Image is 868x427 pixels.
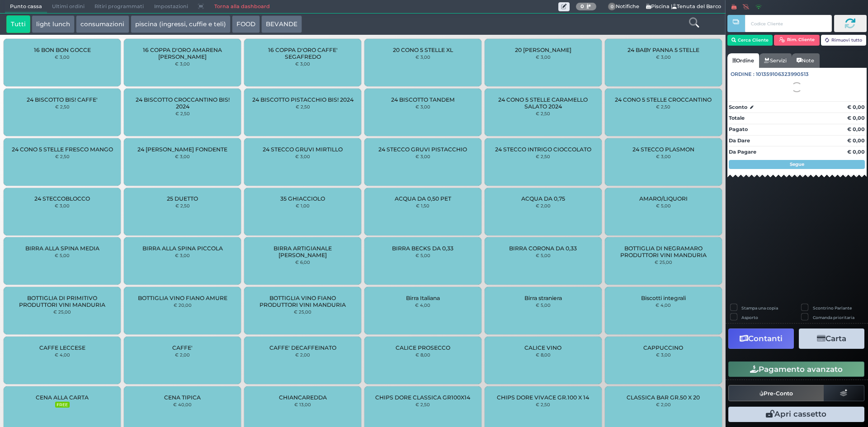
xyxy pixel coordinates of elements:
span: 20 CONO 5 STELLE XL [393,47,453,53]
span: 24 BISCOTTO BIS! CAFFE' [27,96,98,103]
span: 101359106323990513 [756,70,809,78]
span: BIRRA ARTIGIANALE [PERSON_NAME] [252,245,354,258]
span: BOTTIGLIA DI PRIMITIVO PRODUTTORI VINI MANDURIA [11,295,113,308]
small: € 5,00 [536,302,551,308]
span: 16 COPPA D'ORO AMARENA [PERSON_NAME] [132,47,233,60]
small: € 2,50 [536,154,550,159]
strong: Segue [790,161,804,167]
small: € 5,00 [656,203,671,208]
small: € 2,50 [55,154,70,159]
small: FREE [55,402,70,408]
small: € 13,00 [294,402,311,407]
small: € 3,00 [175,61,190,66]
span: 24 STECCO GRUVI PISTACCHIO [378,146,467,153]
span: CAPPUCCINO [643,344,683,351]
small: € 3,00 [175,253,190,258]
input: Codice Cliente [745,15,831,32]
span: ACQUA DA 0,50 PET [395,195,451,202]
span: CALICE VINO [524,344,561,351]
strong: Sconto [729,103,747,111]
button: Pre-Conto [728,385,824,401]
span: 24 CONO 5 STELLE FRESCO MANGO [12,146,113,153]
label: Comanda prioritaria [813,314,854,320]
strong: Da Pagare [729,149,756,155]
span: 24 BABY PANNA 5 STELLE [627,47,699,53]
strong: € 0,00 [847,149,865,155]
small: € 4,00 [415,302,430,308]
button: piscina (ingressi, cuffie e teli) [131,15,231,33]
span: CHIPS DORE CLASSICA GR100X14 [375,394,470,401]
span: CALICE PROSECCO [396,344,450,351]
a: Note [792,53,819,68]
small: € 2,50 [296,104,310,109]
span: CENA TIPICA [164,394,201,401]
small: € 4,00 [55,352,70,357]
span: CENA ALLA CARTA [36,394,89,401]
span: CAFFE' [172,344,193,351]
label: Asporto [741,314,758,320]
b: 0 [580,3,584,9]
a: Torna alla dashboard [209,0,274,13]
span: Biscotti integrali [641,295,686,301]
span: ACQUA DA 0,75 [521,195,565,202]
span: 24 STECCO GRUVI MIRTILLO [263,146,343,153]
small: € 2,50 [536,402,550,407]
small: € 3,00 [295,154,310,159]
span: 24 BISCOTTO PISTACCHIO BIS! 2024 [252,96,354,103]
span: 24 [PERSON_NAME] FONDENTE [137,146,227,153]
small: € 8,00 [536,352,551,357]
small: € 2,50 [656,104,670,109]
button: Cerca Cliente [727,35,773,46]
small: € 20,00 [174,302,192,308]
small: € 5,00 [536,253,551,258]
span: BIRRA BECKS DA 0,33 [392,245,453,252]
small: € 6,00 [295,259,310,265]
small: € 1,00 [296,203,310,208]
button: Tutti [6,15,30,33]
span: 24 BISCOTTO CROCCANTINO BIS! 2024 [132,96,233,110]
small: € 25,00 [294,309,311,314]
button: BEVANDE [261,15,302,33]
span: 24 STECCOBLOCCO [34,195,90,202]
small: € 1,50 [416,203,429,208]
span: Punto cassa [5,0,47,13]
small: € 2,00 [175,352,190,357]
span: 24 CONO 5 STELLE CARAMELLO SALATO 2024 [492,96,594,110]
span: 24 STECCO PLASMON [632,146,694,153]
strong: Pagato [729,126,748,132]
span: CAFFE' DECAFFEINATO [269,344,336,351]
strong: Totale [729,115,745,121]
strong: € 0,00 [847,104,865,110]
span: 24 STECCO INTRIGO CIOCCOLATO [495,146,591,153]
small: € 40,00 [173,402,192,407]
span: Birra Italiana [406,295,440,301]
span: 0 [608,3,616,11]
span: 25 DUETTO [167,195,198,202]
button: FOOD [232,15,260,33]
small: € 8,00 [415,352,430,357]
span: 24 BISCOTTO TANDEM [391,96,455,103]
small: € 3,00 [55,54,70,60]
span: CHIPS DORE VIVACE GR.100 X 14 [497,394,589,401]
label: Scontrino Parlante [813,305,852,311]
strong: € 0,00 [847,137,865,144]
small: € 2,50 [175,203,190,208]
span: BOTTIGLIA DI NEGRAMARO PRODUTTORI VINI MANDURIA [612,245,714,258]
span: 16 COPPA D'ORO CAFFE' SEGAFREDO [252,47,354,60]
span: Ritiri programmati [90,0,149,13]
small: € 25,00 [53,309,71,314]
span: BIRRA ALLA SPINA MEDIA [25,245,99,252]
small: € 2,00 [656,402,671,407]
a: Servizi [759,53,792,68]
small: € 3,00 [175,154,190,159]
small: € 2,50 [175,111,190,116]
small: € 3,00 [55,203,70,208]
strong: € 0,00 [847,126,865,132]
button: Rim. Cliente [774,35,820,46]
small: € 3,00 [656,154,671,159]
span: 20 [PERSON_NAME] [515,47,571,53]
button: light lunch [32,15,75,33]
label: Stampa una copia [741,305,778,311]
strong: Da Dare [729,137,750,144]
span: Ordine : [731,70,755,78]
